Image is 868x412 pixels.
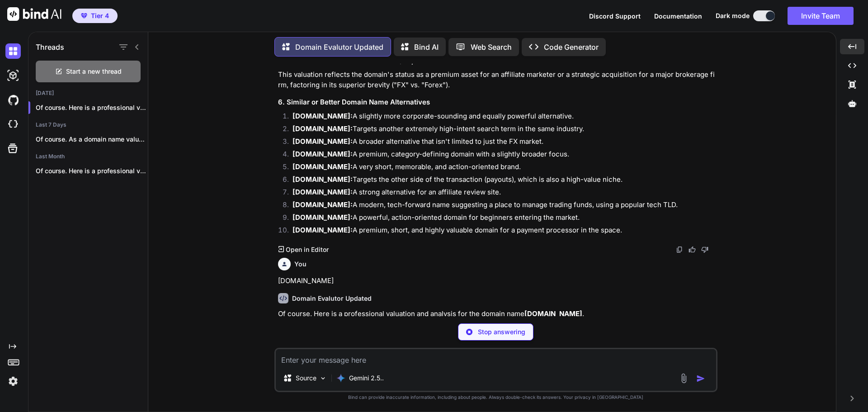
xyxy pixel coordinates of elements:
[689,246,696,253] img: like
[701,246,708,253] img: dislike
[28,153,148,160] h2: Last Month
[66,67,122,76] span: Start a new thread
[91,11,109,20] span: Tier 4
[398,57,443,65] strong: $28,000 USD
[36,103,148,112] p: Of course. Here is a professional valuat...
[5,374,21,389] img: settings
[292,200,353,209] strong: [DOMAIN_NAME]:
[28,90,148,97] h2: [DATE]
[5,117,21,132] img: cloudideIcon
[285,149,716,162] li: A premium, category-defining domain with a slightly broader focus.
[5,68,21,83] img: darkAi-studio
[679,373,689,384] img: attachment
[285,175,716,187] li: Targets the other side of the transaction (payouts), which is also a high-value niche.
[292,150,353,158] strong: [DOMAIN_NAME]:
[285,124,716,137] li: Targets another extremely high-intent search term in the same industry.
[278,276,716,286] p: [DOMAIN_NAME]
[285,187,716,200] li: A strong alternative for an affiliate review site.
[589,12,641,20] span: Discord Support
[278,97,716,108] h3: 6. Similar or Better Domain Name Alternatives
[676,246,683,253] img: copy
[36,42,64,52] h1: Threads
[589,11,641,21] button: Discord Support
[36,166,148,175] p: Of course. Here is a professional valuation...
[72,9,118,23] button: premiumTier 4
[471,42,512,52] p: Web Search
[36,135,148,144] p: Of course. As a domain name valuation...
[292,294,372,303] h6: Domain Evalutor Updated
[478,327,525,336] p: Stop answering
[295,42,383,52] p: Domain Evalutor Updated
[544,42,599,52] p: Code Generator
[285,200,716,213] li: A modern, tech-forward name suggesting a place to manage trading funds, using a popular tech TLD.
[7,7,61,21] img: Bind AI
[292,226,353,234] strong: [DOMAIN_NAME]:
[285,225,716,238] li: A premium, short, and highly valuable domain for a payment processor in the space.
[285,213,716,225] li: A powerful, action-oriented domain for beginners entering the market.
[5,92,21,108] img: githubDark
[286,245,329,254] p: Open in Editor
[292,112,353,120] strong: [DOMAIN_NAME]:
[292,137,353,146] strong: [DOMAIN_NAME]:
[285,137,716,149] li: A broader alternative that isn't limited to just the FX market.
[285,57,396,65] strong: Recommended Fair Market Price:
[292,213,353,222] strong: [DOMAIN_NAME]:
[292,188,353,196] strong: [DOMAIN_NAME]:
[296,374,316,383] p: Source
[292,175,353,184] strong: [DOMAIN_NAME]:
[28,121,148,128] h2: Last 7 Days
[274,394,717,401] p: Bind can provide inaccurate information, including about people. Always double-check its answers....
[524,309,582,318] strong: [DOMAIN_NAME]
[654,12,702,20] span: Documentation
[278,309,716,319] p: Of course. Here is a professional valuation and analysis for the domain name .
[285,111,716,124] li: A slightly more corporate-sounding and equally powerful alternative.
[788,7,854,25] button: Invite Team
[5,43,21,59] img: darkChat
[716,11,750,20] span: Dark mode
[654,11,702,21] button: Documentation
[292,124,353,133] strong: [DOMAIN_NAME]:
[81,13,87,19] img: premium
[319,374,327,382] img: Pick Models
[696,374,705,383] img: icon
[292,162,353,171] strong: [DOMAIN_NAME]:
[349,374,384,383] p: Gemini 2.5..
[336,374,345,383] img: Gemini 2.5 Pro
[285,162,716,175] li: A very short, memorable, and action-oriented brand.
[414,42,439,52] p: Bind AI
[278,70,716,90] p: This valuation reflects the domain's status as a premium asset for an affiliate marketer or a str...
[294,260,307,269] h6: You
